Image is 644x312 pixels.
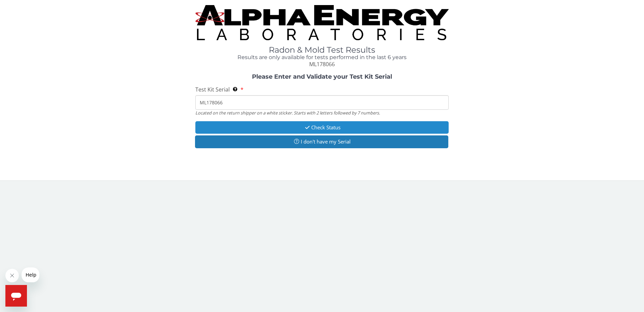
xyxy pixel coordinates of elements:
iframe: Close message [5,269,19,282]
h4: Results are only available for tests performed in the last 6 years [195,54,449,60]
iframe: Button to launch messaging window [5,285,27,307]
img: TightCrop.jpg [195,5,449,40]
div: Located on the return shipper on a white sticker. Starts with 2 letters followed by 7 numbers. [195,110,449,116]
h1: Radon & Mold Test Results [195,46,449,54]
strong: Please Enter and Validate your Test Kit Serial [252,73,392,80]
iframe: Message from company [22,267,39,282]
span: ML178066 [309,60,335,68]
button: Check Status [195,121,449,134]
span: Test Kit Serial [195,86,230,93]
button: I don't have my Serial [195,135,449,148]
